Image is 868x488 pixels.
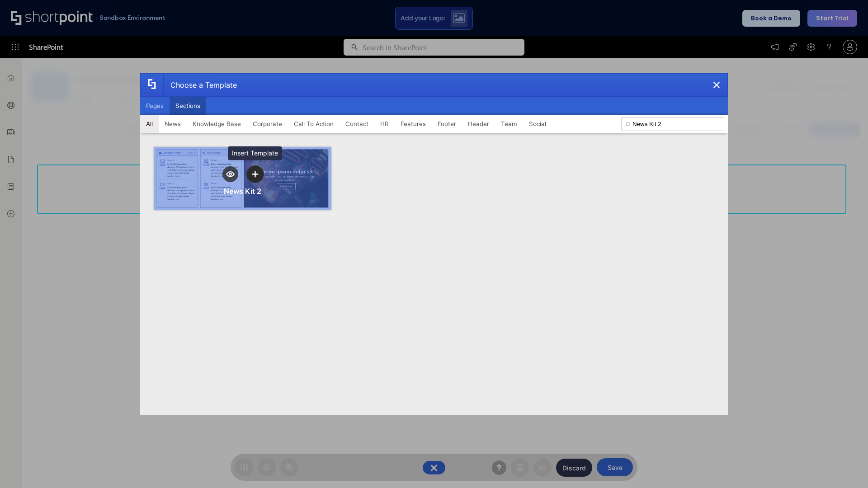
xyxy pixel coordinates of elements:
button: Contact [340,115,374,133]
div: template selector [140,73,728,415]
button: Social [523,115,552,133]
input: Search [621,117,724,131]
button: News [159,115,187,133]
iframe: Chat Widget [823,445,868,488]
button: Pages [140,97,170,115]
button: HR [374,115,395,133]
button: Call To Action [288,115,340,133]
button: Knowledge Base [187,115,247,133]
button: Header [462,115,495,133]
div: News Kit 2 [224,187,261,196]
button: All [140,115,159,133]
button: Sections [170,97,206,115]
button: Features [395,115,432,133]
button: Corporate [247,115,288,133]
button: Team [495,115,523,133]
button: Footer [432,115,462,133]
div: Choose a Template [163,74,237,96]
